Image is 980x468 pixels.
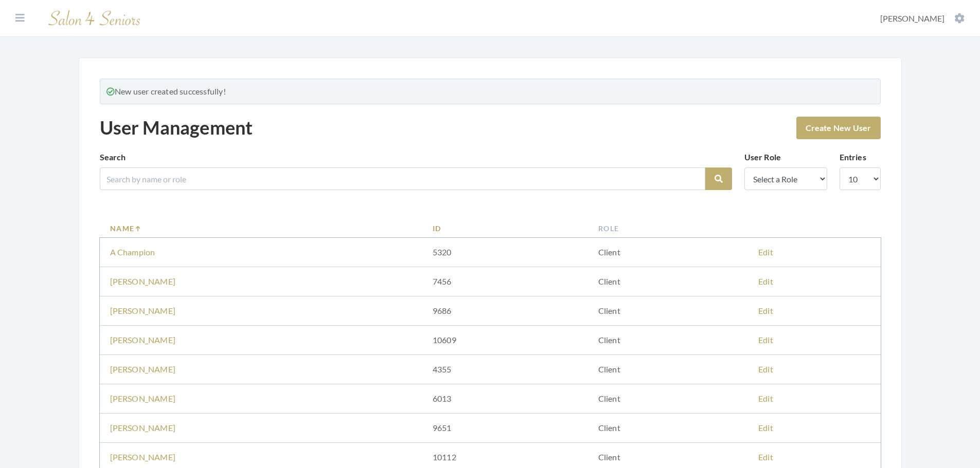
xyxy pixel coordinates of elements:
[110,247,155,257] a: A Champion
[100,167,705,190] input: Search by name or role
[758,394,773,403] a: Edit
[110,223,412,234] a: Name
[588,219,748,238] th: Role
[588,238,748,267] td: Client
[744,151,781,163] label: User Role
[877,13,968,24] button: [PERSON_NAME]
[100,117,253,139] h1: User Management
[110,276,176,286] a: [PERSON_NAME]
[758,364,773,374] a: Edit
[422,355,588,384] td: 4355
[100,151,126,163] label: Search
[758,276,773,286] a: Edit
[588,384,748,414] td: Client
[422,384,588,414] td: 6013
[758,306,773,315] a: Edit
[840,151,866,163] label: Entries
[100,79,881,104] div: New user created successfully!
[422,296,588,326] td: 9686
[880,13,945,23] span: [PERSON_NAME]
[110,364,176,374] a: [PERSON_NAME]
[422,326,588,355] td: 10609
[110,394,176,403] a: [PERSON_NAME]
[758,247,773,257] a: Edit
[43,6,146,30] img: Salon 4 Seniors
[758,423,773,433] a: Edit
[588,326,748,355] td: Client
[422,267,588,296] td: 7456
[588,267,748,296] td: Client
[588,296,748,326] td: Client
[433,223,578,234] a: ID
[110,423,176,433] a: [PERSON_NAME]
[758,452,773,462] a: Edit
[110,335,176,345] a: [PERSON_NAME]
[588,414,748,443] td: Client
[422,238,588,267] td: 5320
[758,335,773,345] a: Edit
[796,117,881,139] a: Create New User
[422,414,588,443] td: 9651
[110,306,176,315] a: [PERSON_NAME]
[110,452,176,462] a: [PERSON_NAME]
[588,355,748,384] td: Client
